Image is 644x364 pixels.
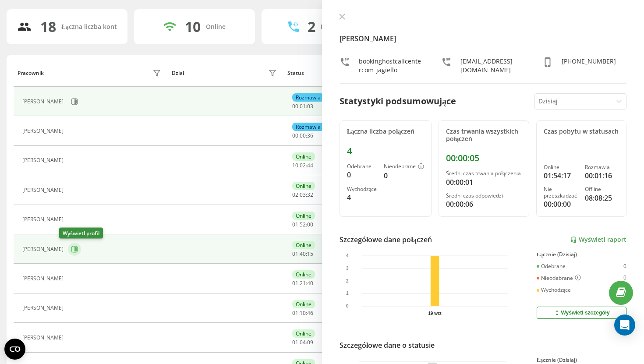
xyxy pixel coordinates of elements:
div: Online [292,300,315,308]
div: [PERSON_NAME] [22,157,66,163]
div: 0 [623,263,626,269]
div: 10 [185,18,201,35]
div: 0 [384,170,424,181]
div: Średni czas odpowiedzi [446,193,521,199]
h4: [PERSON_NAME] [340,33,626,44]
span: 46 [307,309,313,317]
div: Łączna liczba kont [61,23,117,31]
span: 00 [300,132,306,139]
div: [PERSON_NAME] [22,246,66,252]
div: [EMAIL_ADDRESS][DOMAIN_NAME] [460,57,525,74]
div: Średni czas trwania połączenia [446,170,521,177]
span: 02 [292,191,298,198]
div: Łączna liczba połączeń [347,128,424,135]
div: Łącznie (Dzisiaj) [537,251,626,258]
text: 1 [346,291,349,296]
div: [PERSON_NAME] [22,305,66,311]
span: 10 [300,309,306,317]
div: Odebrane [537,263,566,269]
text: 3 [346,266,349,271]
span: 00 [292,102,298,110]
div: Nieodebrane [384,163,424,170]
span: 00 [292,132,298,139]
span: 40 [307,279,313,287]
div: Online [292,329,315,338]
div: Rozmawia [292,93,324,102]
div: 0 [623,275,626,282]
text: 2 [346,279,349,283]
div: Czas pobytu w statusach [544,128,619,135]
div: Online [206,23,226,31]
div: 4 [347,146,424,156]
div: Szczegółowe dane połączeń [340,234,432,245]
span: 04 [300,339,306,346]
div: Open Intercom Messenger [614,315,635,336]
div: [PERSON_NAME] [22,128,66,134]
div: Online [292,241,315,249]
div: Wyświetl profil [59,228,103,239]
span: 01 [292,309,298,317]
div: Czas trwania wszystkich połączeń [446,128,521,143]
div: 00:00:01 [446,177,521,187]
div: [PERSON_NAME] [22,276,66,282]
div: Status [287,70,304,76]
div: Online [544,164,578,170]
span: 03 [307,102,313,110]
span: 15 [307,250,313,258]
div: : : [292,133,313,139]
div: Rozmawiają [321,23,356,31]
button: Wyświetl szczegóły [537,307,626,319]
div: : : [292,310,313,316]
div: 0 [347,170,377,180]
text: 19 wrz [428,311,442,316]
span: 01 [292,221,298,228]
div: Offline [585,186,619,192]
text: 4 [346,253,349,258]
div: Pracownik [18,70,44,76]
div: Online [292,212,315,220]
div: Łącznie (Dzisiaj) [537,357,626,363]
span: 01 [292,339,298,346]
div: [PERSON_NAME] [22,335,66,341]
div: Statystyki podsumowujące [340,95,456,108]
div: Nieodebrane [537,275,581,282]
button: Open CMP widget [4,339,25,360]
div: Wyświetl szczegóły [553,309,609,316]
div: Online [292,270,315,279]
div: : : [292,222,313,228]
span: 10 [292,162,298,169]
span: 32 [307,191,313,198]
span: 21 [300,279,306,287]
div: : : [292,103,313,110]
div: [PERSON_NAME] [22,99,66,105]
div: 00:00:06 [446,199,521,209]
span: 03 [300,191,306,198]
div: Szczegółowe dane o statusie [340,340,435,350]
span: 40 [300,250,306,258]
div: Wychodzące [347,186,377,192]
div: [PERSON_NAME] [22,216,66,223]
span: 01 [300,102,306,110]
div: [PERSON_NAME] [22,187,66,193]
span: 02 [300,162,306,169]
div: : : [292,163,313,169]
div: : : [292,339,313,346]
div: 00:01:16 [585,170,619,181]
div: 4 [347,192,377,203]
div: Dział [172,70,184,76]
span: 36 [307,132,313,139]
div: : : [292,192,313,198]
span: 01 [292,279,298,287]
div: 18 [40,18,56,35]
div: Rozmawia [292,123,324,131]
div: 00:00:05 [446,153,521,163]
span: 00 [307,221,313,228]
text: 0 [346,304,349,308]
div: 00:00:00 [544,199,578,209]
div: : : [292,280,313,286]
div: 08:08:25 [585,193,619,203]
div: [PHONE_NUMBER] [562,57,616,74]
span: 44 [307,162,313,169]
div: Online [292,182,315,190]
div: Online [292,152,315,161]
